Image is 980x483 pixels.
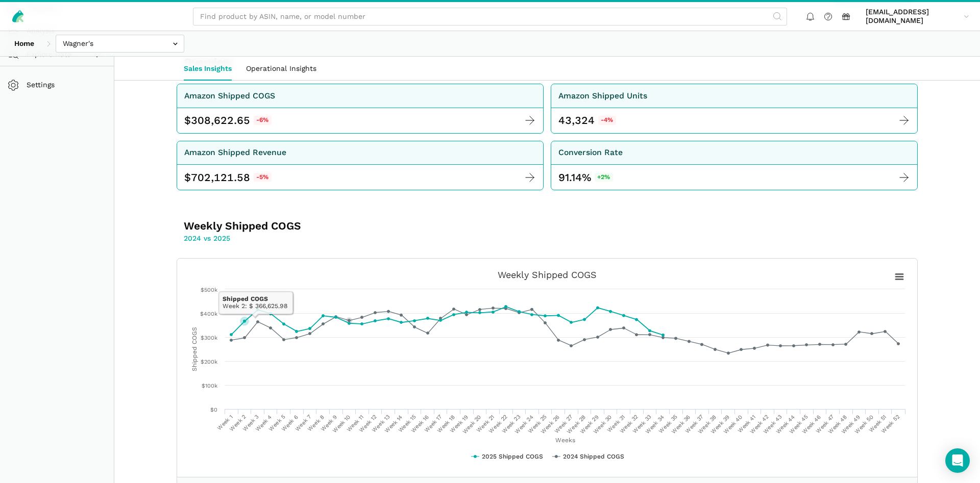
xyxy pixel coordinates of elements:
[513,414,535,435] tspan: Week 24
[592,414,614,435] tspan: Week 30
[853,414,875,435] tspan: Week 50
[501,414,522,435] tspan: Week 23
[267,414,286,433] tspan: Week 5
[184,233,482,244] p: 2024 vs 2025
[697,414,718,435] tspan: Week 38
[737,414,757,434] tspan: Week 41
[722,414,744,435] tspan: Week 40
[880,414,901,435] tspan: Week 52
[201,287,217,293] text: $500k
[606,414,626,434] tspan: Week 31
[177,57,239,80] a: Sales Insights
[827,414,848,435] tspan: Week 48
[566,414,587,435] tspan: Week 28
[449,414,469,434] tspan: Week 19
[7,35,41,53] a: Home
[210,406,217,413] text: $0
[254,414,273,433] tspan: Week 4
[358,414,378,434] tspan: Week 12
[558,146,623,159] div: Conversion Rate
[775,414,796,435] tspan: Week 44
[228,414,247,433] tspan: Week 2
[254,173,272,182] span: -5%
[202,383,217,389] text: $100k
[644,414,666,435] tspan: Week 34
[866,8,960,26] span: [EMAIL_ADDRESS][DOMAIN_NAME]
[397,414,418,434] tspan: Week 15
[868,414,888,434] tspan: Week 51
[461,414,482,435] tspan: Week 20
[409,414,430,434] tspan: Week 16
[184,113,191,128] span: $
[670,414,692,435] tspan: Week 36
[280,414,299,433] tspan: Week 6
[436,414,456,434] tspan: Week 18
[619,414,640,435] tspan: Week 32
[331,414,352,434] tspan: Week 10
[241,414,260,433] tspan: Week 3
[423,414,444,434] tspan: Week 17
[254,116,272,125] span: -6%
[801,414,822,435] tspan: Week 46
[383,414,404,434] tspan: Week 14
[475,414,496,434] tspan: Week 21
[184,146,286,159] div: Amazon Shipped Revenue
[487,414,508,435] tspan: Week 22
[598,116,616,125] span: -4%
[657,414,678,435] tspan: Week 35
[558,170,613,185] div: 91.14%
[762,414,783,435] tspan: Week 43
[555,437,575,444] tspan: Weeks
[553,414,574,435] tspan: Week 27
[191,327,198,371] tspan: Shipped COGS
[558,113,595,128] div: 43,324
[595,173,613,182] span: +2%
[306,414,325,433] tspan: Week 8
[216,414,234,431] tspan: Week 1
[293,414,312,433] tspan: Week 7
[540,414,561,435] tspan: Week 26
[862,6,973,27] a: [EMAIL_ADDRESS][DOMAIN_NAME]
[788,414,810,435] tspan: Week 45
[56,35,184,53] input: Wagner's
[551,84,918,134] a: Amazon Shipped Units 43,324 -4%
[239,57,324,80] a: Operational Insights
[184,170,191,185] span: $
[684,414,705,435] tspan: Week 37
[631,414,652,435] tspan: Week 33
[201,335,217,341] text: $300k
[527,414,548,435] tspan: Week 25
[579,414,600,435] tspan: Week 29
[482,453,543,460] tspan: 2025 Shipped COGS
[191,113,250,128] span: 308,622.65
[200,311,217,317] text: $400k
[184,219,482,233] h3: Weekly Shipped COGS
[191,170,250,185] span: 702,121.58
[563,453,624,460] tspan: 2024 Shipped COGS
[201,359,217,365] text: $200k
[177,141,544,191] a: Amazon Shipped Revenue $ 702,121.58 -5%
[840,414,862,435] tspan: Week 49
[558,90,647,103] div: Amazon Shipped Units
[498,269,597,280] tspan: Weekly Shipped COGS
[945,448,970,473] div: Open Intercom Messenger
[551,141,918,191] a: Conversion Rate 91.14%+2%
[371,414,391,434] tspan: Week 13
[320,414,338,433] tspan: Week 9
[749,414,770,435] tspan: Week 42
[345,414,364,433] tspan: Week 11
[815,414,836,435] tspan: Week 47
[184,90,275,103] div: Amazon Shipped COGS
[177,84,544,134] a: Amazon Shipped COGS $ 308,622.65 -6%
[193,8,787,26] input: Find product by ASIN, name, or model number
[709,414,731,435] tspan: Week 39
